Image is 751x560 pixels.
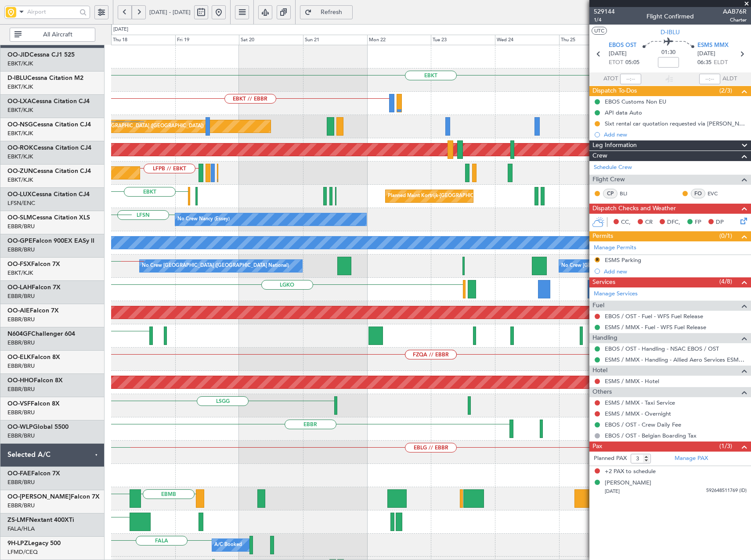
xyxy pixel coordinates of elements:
div: Sun 21 [303,35,367,45]
div: Flight Confirmed [646,12,694,21]
span: (2/3) [719,86,732,95]
span: Pax [592,442,602,452]
a: OO-NSGCessna Citation CJ4 [7,122,91,128]
div: Sat 20 [239,35,303,45]
span: Permits [592,231,613,241]
span: (1/3) [719,442,732,451]
span: ESMS MMX [697,41,729,50]
a: ESMS / MMX - Hotel [605,377,659,385]
a: EBBR/BRU [7,246,35,254]
span: OO-LAH [7,284,32,291]
a: Manage PAX [675,454,708,463]
span: ZS-LMF [7,517,29,523]
div: Planned Maint Kortrijk-[GEOGRAPHIC_DATA] [388,190,490,203]
input: --:-- [620,74,641,84]
span: OO-ROK [7,145,33,151]
div: Add new [604,268,747,275]
span: 05:05 [625,58,639,67]
a: ESMS / MMX - Fuel - WFS Fuel Release [605,323,706,331]
div: Add new [604,131,747,138]
span: OO-LUX [7,191,32,197]
span: AAB76R [723,7,747,16]
a: Manage Services [594,290,638,298]
a: EVC [708,190,727,197]
span: OO-[PERSON_NAME] [7,494,71,500]
span: 06:35 [697,58,711,67]
span: DFC, [667,218,680,227]
span: [DATE] - [DATE] [149,8,191,16]
span: [DATE] [605,488,620,495]
div: No Crew Nancy (Essey) [177,213,230,226]
a: OO-SLMCessna Citation XLS [7,215,90,221]
span: D-IBLU [661,28,680,37]
a: OO-LUXCessna Citation CJ4 [7,191,90,197]
a: N604GFChallenger 604 [7,331,75,337]
a: LFSN/ENC [7,199,35,207]
a: EBBR/BRU [7,432,35,440]
a: OO-[PERSON_NAME]Falcon 7X [7,494,100,500]
a: EBBR/BRU [7,385,35,393]
span: 529144 [594,7,615,16]
span: DP [716,218,724,227]
div: Thu 25 [559,35,623,45]
a: EBKT/KJK [7,269,33,277]
div: [PERSON_NAME] [605,479,651,488]
a: EBBR/BRU [7,292,35,300]
a: OO-VSFFalcon 8X [7,401,60,407]
div: No Crew [GEOGRAPHIC_DATA] ([GEOGRAPHIC_DATA] National) [561,259,708,273]
div: Fri 19 [175,35,239,45]
span: ETOT [609,58,623,67]
span: 592648511769 (ID) [706,487,747,495]
div: FO [691,189,705,198]
a: EBBR/BRU [7,362,35,370]
span: (4/8) [719,277,732,286]
input: Airport [27,5,77,18]
div: EBOS Customs Non EU [605,98,666,105]
span: OO-AIE [7,308,30,314]
a: Schedule Crew [594,163,632,172]
a: EBBR/BRU [7,502,35,510]
a: EBKT/KJK [7,176,33,184]
a: OO-HHOFalcon 8X [7,377,63,384]
span: Charter [723,16,747,24]
div: API data Auto [605,109,642,116]
span: OO-ZUN [7,168,33,174]
span: (0/1) [719,231,732,241]
span: Fuel [592,301,604,311]
span: OO-LXA [7,98,32,104]
span: [DATE] [609,50,627,58]
span: OO-FSX [7,261,31,267]
a: EBKT/KJK [7,106,33,114]
span: CR [645,218,653,227]
a: EBBR/BRU [7,339,35,347]
span: +2 PAX to schedule [605,467,656,476]
span: D-IBLU [7,75,27,81]
a: EBOS / OST - Fuel - WFS Fuel Release [605,312,703,320]
a: ESMS / MMX - Handling - Allied Aero Services ESMS / MMX [605,356,747,363]
span: Refresh [314,9,350,15]
a: Manage Permits [594,244,636,252]
a: OO-FSXFalcon 7X [7,261,60,267]
span: ATOT [603,75,618,83]
span: 01:30 [661,48,675,57]
span: OO-SLM [7,215,32,221]
span: OO-JID [7,52,29,58]
a: OO-LAHFalcon 7X [7,284,61,291]
span: Dispatch Checks and Weather [592,204,676,214]
a: LFMD/CEQ [7,548,38,556]
a: ESMS / MMX - Taxi Service [605,399,675,406]
span: Hotel [592,366,607,376]
span: ALDT [722,75,737,83]
div: Sixt rental car quotation requested via [PERSON_NAME] [605,120,747,127]
a: EBOS / OST - Belgian Boarding Tax [605,432,697,439]
span: OO-ELK [7,354,31,360]
a: OO-AIEFalcon 7X [7,308,59,314]
span: OO-HHO [7,377,34,384]
a: OO-WLPGlobal 5500 [7,424,69,430]
span: [DATE] [697,50,715,58]
span: OO-WLP [7,424,33,430]
span: 1/4 [594,16,615,24]
span: Others [592,387,612,397]
button: Refresh [300,5,353,19]
span: 9H-LPZ [7,540,28,546]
